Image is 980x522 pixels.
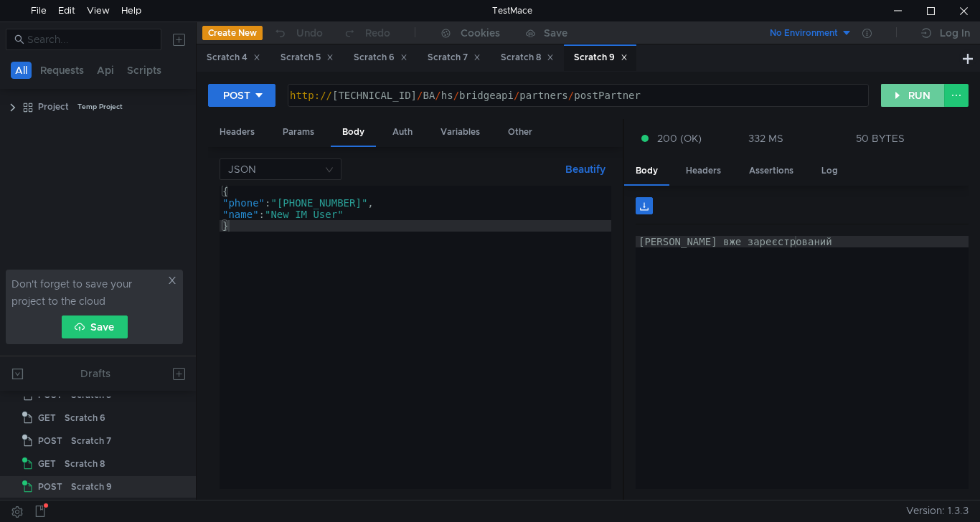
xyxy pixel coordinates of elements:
[810,158,849,184] div: Log
[11,275,164,310] span: Don't forget to save your project to the cloud
[574,50,628,65] div: Scratch 9
[38,476,62,498] span: POST
[123,62,166,79] button: Scripts
[381,119,424,146] div: Auth
[906,500,969,521] span: Version: 1.3.3
[80,365,110,382] div: Drafts
[940,24,970,42] div: Log In
[208,84,275,107] button: POST
[674,158,732,184] div: Headers
[202,26,263,40] button: Create New
[271,119,326,146] div: Params
[38,96,69,118] div: Project
[93,62,118,79] button: Api
[560,161,611,178] button: Beautify
[71,430,111,452] div: Scratch 7
[429,119,491,146] div: Variables
[738,158,805,184] div: Assertions
[71,476,112,498] div: Scratch 9
[263,22,333,44] button: Undo
[62,315,128,338] button: Save
[365,24,390,42] div: Redo
[38,453,56,475] span: GET
[657,130,702,146] span: 200 (OK)
[461,24,500,42] div: Cookies
[333,22,400,44] button: Redo
[624,158,669,186] div: Body
[38,430,62,452] span: POST
[207,50,260,65] div: Scratch 4
[354,50,407,65] div: Scratch 6
[428,50,481,65] div: Scratch 7
[208,119,266,146] div: Headers
[296,24,323,42] div: Undo
[770,27,838,40] div: No Environment
[748,132,783,145] div: 332 MS
[65,453,105,475] div: Scratch 8
[281,50,334,65] div: Scratch 5
[331,119,376,147] div: Body
[223,87,250,103] div: POST
[856,132,905,145] div: 50 BYTES
[36,62,88,79] button: Requests
[544,28,567,38] div: Save
[11,62,32,79] button: All
[496,119,544,146] div: Other
[77,96,123,118] div: Temp Project
[27,32,153,47] input: Search...
[65,407,105,429] div: Scratch 6
[753,22,852,44] button: No Environment
[881,84,945,107] button: RUN
[38,407,56,429] span: GET
[501,50,554,65] div: Scratch 8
